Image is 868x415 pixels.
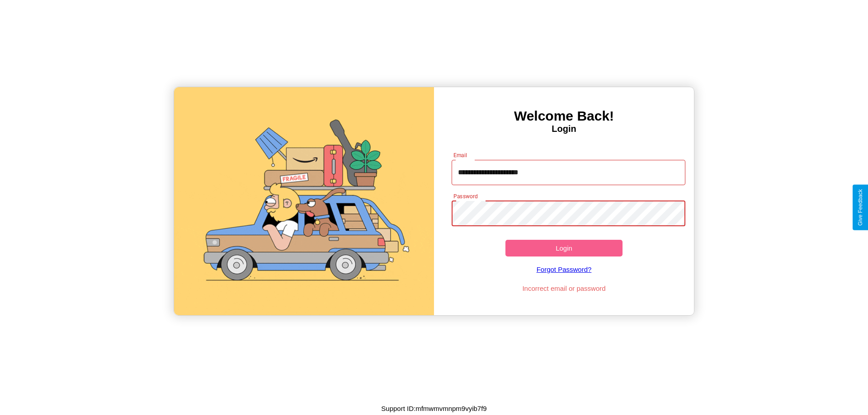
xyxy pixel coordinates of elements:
[434,108,694,124] h3: Welcome Back!
[505,240,623,256] button: Login
[453,192,477,200] label: Password
[447,256,681,282] a: Forgot Password?
[381,402,486,415] p: Support ID: mfmwmvmnpm9vyib7f9
[434,124,694,134] h4: Login
[447,282,681,294] p: Incorrect email or password
[174,87,434,315] img: gif
[857,189,863,226] div: Give Feedback
[453,151,467,159] label: Email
